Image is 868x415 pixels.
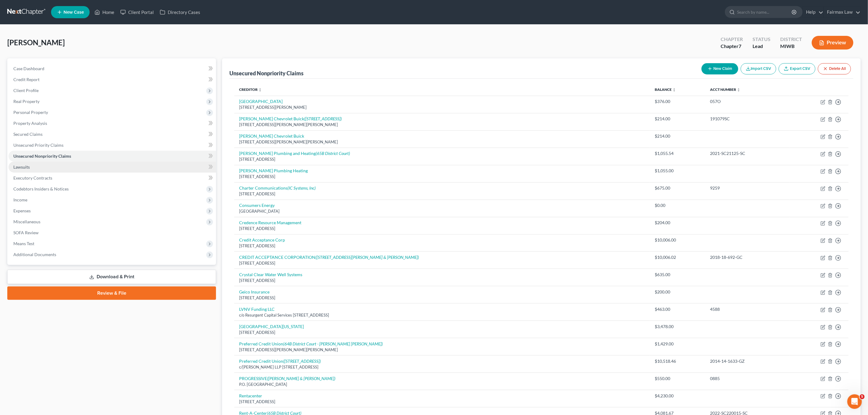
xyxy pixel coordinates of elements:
a: Lawsuits [9,162,216,173]
div: [STREET_ADDRESS] [239,295,645,301]
span: Case Dashboard [13,66,44,71]
div: Status [753,36,770,43]
div: 2021-SC21125-SC [710,150,785,156]
div: c/o Resurgent Capital Services [STREET_ADDRESS] [239,312,645,318]
a: Preferred Credit Union([STREET_ADDRESS]) [239,358,321,364]
span: SOFA Review [13,230,39,235]
a: PROGRESSIVE([PERSON_NAME] & [PERSON_NAME]) [239,376,335,381]
a: Directory Cases [157,7,203,18]
div: $3,478.00 [655,324,700,330]
div: [STREET_ADDRESS][PERSON_NAME][PERSON_NAME] [239,139,645,145]
div: Unsecured Nonpriority Claims [229,70,304,77]
div: 057O [710,98,785,105]
span: Credit Report [13,77,39,82]
div: $0.00 [655,202,700,208]
div: $214.00 [655,133,700,139]
div: $10,518.46 [655,358,700,364]
div: $204.00 [655,220,700,226]
button: New Claim [702,63,738,74]
span: Unsecured Nonpriority Claims [13,153,71,159]
div: [STREET_ADDRESS] [239,156,645,162]
div: [STREET_ADDRESS][PERSON_NAME] [239,105,645,110]
div: [GEOGRAPHIC_DATA] [239,208,645,214]
div: 9259 [710,185,785,191]
div: MIWB [780,43,802,50]
div: 0885 [710,376,785,382]
a: Executory Contracts [9,173,216,183]
span: 5 [860,394,865,399]
span: Miscellaneous [13,219,40,224]
i: (IC Systems, Inc) [287,185,316,190]
i: ([STREET_ADDRESS][PERSON_NAME] & [PERSON_NAME]) [315,255,419,260]
a: [GEOGRAPHIC_DATA][US_STATE] [239,324,304,329]
span: New Case [63,10,84,15]
a: Review & File [7,286,216,300]
a: [PERSON_NAME] Chevrolet Buick([STREET_ADDRESS]) [239,116,342,121]
a: Export CSV [779,63,815,74]
div: P.O. [GEOGRAPHIC_DATA] [239,382,645,387]
a: Crystal Clear Water Well Systems [239,272,302,277]
i: unfold_more [737,88,740,92]
span: Property Analysis [13,121,47,126]
a: Preferred Credit Union(64B District Court - [PERSON_NAME] [PERSON_NAME]) [239,341,383,346]
span: Means Test [13,241,34,246]
iframe: Intercom live chat [847,394,862,409]
span: Personal Property [13,110,48,115]
i: unfold_more [258,88,262,92]
i: unfold_more [672,88,676,92]
div: $675.00 [655,185,700,191]
div: [STREET_ADDRESS] [239,330,645,335]
div: $376.00 [655,98,700,105]
a: Unsecured Nonpriority Claims [9,151,216,162]
a: Balance unfold_more [655,87,676,92]
button: Import CSV [741,63,776,74]
span: Unsecured Priority Claims [13,142,63,148]
a: Geico Insurance [239,289,269,294]
div: $550.00 [655,376,700,382]
i: ([STREET_ADDRESS]) [283,358,321,364]
div: 2014-14-1633-GZ [710,358,785,364]
i: ([STREET_ADDRESS]) [304,116,342,121]
div: $4,230.00 [655,393,700,399]
span: Lawsuits [13,164,30,170]
div: Chapter [721,43,743,50]
a: Download & Print [7,270,216,284]
span: Income [13,197,27,202]
div: $10,006.00 [655,237,700,243]
a: Help [803,7,823,18]
span: Codebtors Insiders & Notices [13,186,69,191]
div: [STREET_ADDRESS] [239,174,645,180]
div: $10,006.02 [655,254,700,260]
div: 4588 [710,306,785,312]
div: Lead [753,43,770,50]
a: Property Analysis [9,118,216,129]
i: (64B District Court - [PERSON_NAME] [PERSON_NAME]) [283,341,383,346]
a: Client Portal [117,7,157,18]
a: Credit Report [9,74,216,85]
i: ([PERSON_NAME] & [PERSON_NAME]) [267,376,335,381]
button: Preview [812,36,853,50]
div: [STREET_ADDRESS] [239,243,645,249]
i: (65B District Court) [316,151,350,156]
a: CREDIT ACCEPTANCE CORPORATION([STREET_ADDRESS][PERSON_NAME] & [PERSON_NAME]) [239,255,419,260]
span: Secured Claims [13,132,43,137]
div: [STREET_ADDRESS] [239,260,645,266]
div: [STREET_ADDRESS][PERSON_NAME][PERSON_NAME] [239,347,645,353]
div: $463.00 [655,306,700,312]
div: $1,055.54 [655,150,700,156]
a: Charter Communications(IC Systems, Inc) [239,185,316,190]
a: Unsecured Priority Claims [9,140,216,151]
a: Acct Number unfold_more [710,87,740,92]
a: SOFA Review [9,227,216,238]
a: [PERSON_NAME] Plumbing and Heating(65B District Court) [239,151,350,156]
a: Fairmax Law [824,7,860,18]
input: Search by name... [737,6,793,18]
a: Credit Acceptance Corp [239,237,285,242]
a: [PERSON_NAME] Plumbing Heating [239,168,308,173]
a: Home [91,7,117,18]
span: Expenses [13,208,31,213]
span: Client Profile [13,88,39,93]
div: [STREET_ADDRESS] [239,191,645,197]
a: Credence Resource Management [239,220,301,225]
div: [STREET_ADDRESS] [239,399,645,405]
